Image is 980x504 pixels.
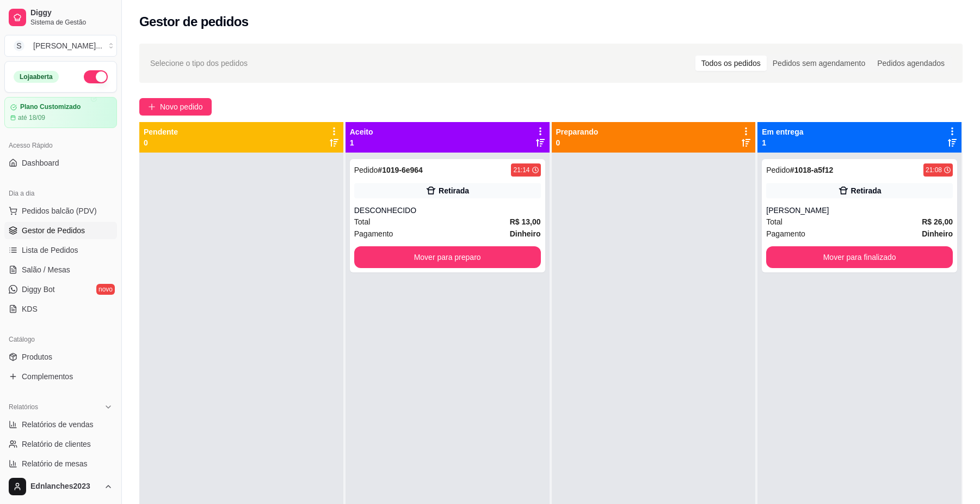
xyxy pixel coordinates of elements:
p: 1 [350,137,373,148]
a: Relatório de clientes [4,435,117,453]
div: Acesso Rápido [4,137,117,154]
span: S [14,40,24,51]
button: Mover para finalizado [766,246,953,268]
div: Retirada [439,185,469,196]
span: Pedido [766,166,790,174]
strong: R$ 26,00 [922,217,953,226]
div: [PERSON_NAME] ... [33,40,102,51]
span: Complementos [22,371,73,382]
span: Selecione o tipo dos pedidos [150,57,248,69]
button: Ednlanches2023 [4,473,117,500]
h2: Gestor de pedidos [139,13,249,31]
span: Relatório de clientes [22,439,91,450]
div: Pedidos sem agendamento [767,56,871,71]
a: Diggy Botnovo [4,281,117,298]
span: Produtos [22,351,52,362]
div: Loja aberta [14,71,59,83]
a: DiggySistema de Gestão [4,4,117,31]
a: Complementos [4,368,117,385]
div: [PERSON_NAME] [766,205,953,216]
span: Sistema de Gestão [30,18,113,27]
div: 21:14 [513,166,529,174]
span: Relatório de mesas [22,458,88,469]
strong: # 1018-a5f12 [790,166,833,174]
span: Pagamento [354,228,393,240]
span: Diggy [30,8,113,18]
a: Gestor de Pedidos [4,222,117,239]
button: Pedidos balcão (PDV) [4,202,117,220]
span: Gestor de Pedidos [22,225,85,236]
a: Lista de Pedidos [4,241,117,259]
a: Produtos [4,348,117,366]
span: Pagamento [766,228,805,240]
div: Pedidos agendados [871,56,951,71]
article: Plano Customizado [20,103,81,111]
button: Mover para preparo [354,246,541,268]
button: Novo pedido [139,98,212,116]
span: Total [354,216,371,228]
a: Relatórios de vendas [4,416,117,433]
p: 0 [144,137,178,148]
a: Dashboard [4,154,117,172]
span: KDS [22,303,38,314]
div: Dia a dia [4,185,117,202]
button: Alterar Status [84,70,108,83]
div: Todos os pedidos [695,56,767,71]
div: Retirada [851,185,882,196]
p: Preparando [556,126,599,137]
strong: # 1019-6e964 [378,166,423,174]
p: 0 [556,137,599,148]
p: Em entrega [762,126,803,137]
div: DESCONHECIDO [354,205,541,216]
span: Dashboard [22,157,59,168]
span: Novo pedido [160,101,203,113]
p: Pendente [144,126,178,137]
span: Diggy Bot [22,284,55,295]
p: Aceito [350,126,373,137]
article: até 18/09 [18,113,45,122]
span: Relatórios de vendas [22,419,94,430]
span: Salão / Mesas [22,264,70,275]
div: 21:08 [926,166,942,174]
a: Plano Customizadoaté 18/09 [4,97,117,128]
a: Relatório de mesas [4,455,117,472]
span: Ednlanches2023 [30,482,100,491]
div: Catálogo [4,331,117,348]
p: 1 [762,137,803,148]
span: Total [766,216,782,228]
span: Pedido [354,166,378,174]
span: Lista de Pedidos [22,245,78,256]
a: KDS [4,300,117,318]
span: plus [148,103,156,111]
strong: Dinheiro [510,229,541,238]
strong: R$ 13,00 [510,217,541,226]
a: Salão / Mesas [4,261,117,278]
button: Select a team [4,35,117,57]
strong: Dinheiro [922,229,953,238]
span: Relatórios [9,403,38,411]
span: Pedidos balcão (PDV) [22,205,97,216]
